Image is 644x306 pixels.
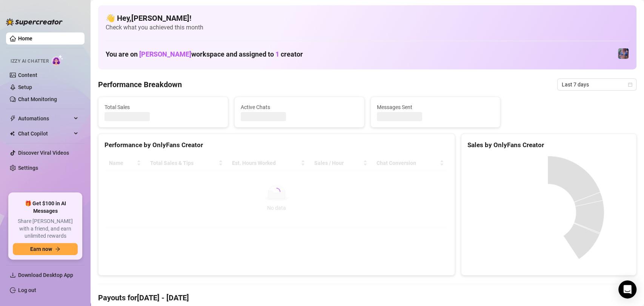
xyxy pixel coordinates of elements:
span: Izzy AI Chatter [11,58,49,65]
a: Settings [18,165,38,171]
span: thunderbolt [10,115,16,121]
span: Messages Sent [377,103,494,111]
span: Automations [18,112,72,125]
a: Content [18,72,37,78]
div: Open Intercom Messenger [618,280,636,298]
span: 🎁 Get $100 in AI Messages [13,200,78,215]
span: [PERSON_NAME] [139,50,191,58]
h4: 👋 Hey, [PERSON_NAME] ! [106,13,629,23]
h4: Performance Breakdown [98,79,182,90]
img: Chat Copilot [10,131,15,136]
button: Earn nowarrow-right [13,243,78,255]
img: logo-BBDzfeDw.svg [6,18,63,26]
a: Log out [18,287,36,293]
span: calendar [628,82,632,87]
span: Last 7 days [562,79,632,90]
span: 1 [275,50,279,58]
span: loading [272,188,281,196]
span: arrow-right [55,246,60,252]
span: Active Chats [241,103,358,111]
span: Chat Copilot [18,128,72,140]
span: download [10,272,16,278]
span: Check what you achieved this month [106,23,629,32]
h1: You are on workspace and assigned to creator [106,50,303,58]
h4: Payouts for [DATE] - [DATE] [98,292,636,303]
span: Download Desktop App [18,272,73,278]
span: Earn now [30,246,52,252]
a: Chat Monitoring [18,96,57,102]
div: Performance by OnlyFans Creator [105,140,449,150]
div: Sales by OnlyFans Creator [467,140,630,150]
span: Total Sales [105,103,222,111]
img: Jaylie [618,48,629,59]
a: Home [18,35,32,42]
a: Discover Viral Videos [18,150,69,156]
img: AI Chatter [52,55,63,66]
span: Share [PERSON_NAME] with a friend, and earn unlimited rewards [13,218,78,240]
a: Setup [18,84,32,90]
